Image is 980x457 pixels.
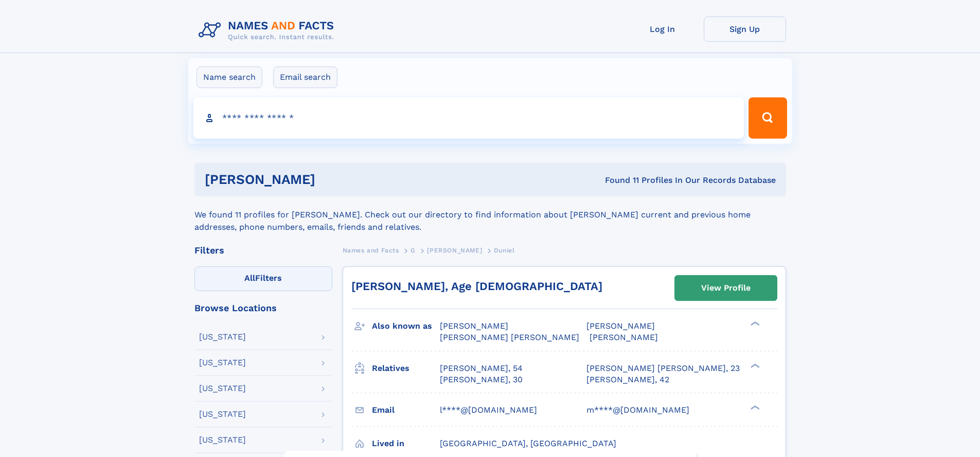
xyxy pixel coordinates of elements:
[590,332,658,342] span: [PERSON_NAME]
[199,410,246,418] div: [US_STATE]
[194,16,343,44] img: Logo Names and Facts
[193,97,744,139] input: search input
[372,435,440,452] h3: Lived in
[194,303,332,313] div: Browse Locations
[586,374,669,385] a: [PERSON_NAME], 42
[343,244,399,257] a: Names and Facts
[411,244,416,257] a: G
[427,247,482,254] span: [PERSON_NAME]
[675,276,777,300] a: View Profile
[194,246,332,255] div: Filters
[701,276,751,300] div: View Profile
[205,173,460,186] h1: [PERSON_NAME]
[351,280,602,293] a: [PERSON_NAME], Age [DEMOGRAPHIC_DATA]
[586,321,655,331] span: [PERSON_NAME]
[494,247,515,254] span: Duniel
[199,359,246,367] div: [US_STATE]
[194,196,786,233] div: We found 11 profiles for [PERSON_NAME]. Check out our directory to find information about [PERSON...
[440,438,616,448] span: [GEOGRAPHIC_DATA], [GEOGRAPHIC_DATA]
[440,332,579,342] span: [PERSON_NAME] [PERSON_NAME]
[440,374,523,385] a: [PERSON_NAME], 30
[199,436,246,444] div: [US_STATE]
[440,363,523,374] a: [PERSON_NAME], 54
[199,384,246,393] div: [US_STATE]
[704,16,786,42] a: Sign Up
[411,247,416,254] span: G
[372,360,440,377] h3: Relatives
[197,66,262,88] label: Name search
[586,363,740,374] a: [PERSON_NAME] [PERSON_NAME], 23
[440,321,508,331] span: [PERSON_NAME]
[460,175,776,186] div: Found 11 Profiles In Our Records Database
[244,273,255,283] span: All
[749,97,787,139] button: Search Button
[748,320,760,327] div: ❯
[427,244,482,257] a: [PERSON_NAME]
[372,317,440,335] h3: Also known as
[372,401,440,419] h3: Email
[748,404,760,411] div: ❯
[199,333,246,341] div: [US_STATE]
[621,16,704,42] a: Log In
[748,362,760,369] div: ❯
[194,266,332,291] label: Filters
[273,66,337,88] label: Email search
